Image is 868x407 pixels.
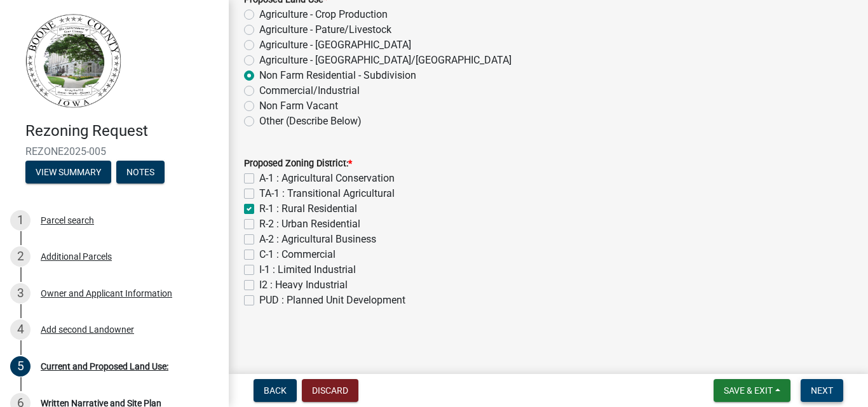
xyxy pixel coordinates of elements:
[259,98,338,114] label: Non Farm Vacant
[714,379,790,402] button: Save & Exit
[302,379,358,402] button: Discard
[25,161,111,183] button: View Summary
[25,122,219,140] h4: Rezoning Request
[259,7,388,22] label: Agriculture - Crop Production
[811,385,833,396] span: Next
[259,262,356,277] label: I-1 : Limited Industrial
[116,168,165,178] wm-modal-confirm: Notes
[259,171,395,186] label: A-1 : Agricultural Conservation
[244,159,352,168] label: Proposed Zoning District:
[259,114,362,129] label: Other (Describe Below)
[41,325,134,334] div: Add second Landowner
[25,145,203,157] span: REZONE2025-005
[10,356,31,377] div: 5
[801,379,843,402] button: Next
[259,293,405,308] label: PUD : Planned Unit Development
[259,83,360,98] label: Commercial/Industrial
[10,210,31,230] div: 1
[724,385,773,396] span: Save & Exit
[116,161,165,183] button: Notes
[259,247,336,262] label: C-1 : Commercial
[264,385,287,396] span: Back
[259,37,411,53] label: Agriculture - [GEOGRAPHIC_DATA]
[259,53,512,68] label: Agriculture - [GEOGRAPHIC_DATA]/[GEOGRAPHIC_DATA]
[41,216,94,225] div: Parcel search
[41,252,112,261] div: Additional Parcels
[259,217,360,232] label: R-2 : Urban Residential
[259,277,348,293] label: I2 : Heavy Industrial
[259,186,395,201] label: TA-1 : Transitional Agricultural
[41,362,168,371] div: Current and Proposed Land Use:
[25,13,122,109] img: Boone County, Iowa
[10,246,31,267] div: 2
[10,319,31,340] div: 4
[254,379,297,402] button: Back
[259,68,416,83] label: Non Farm Residential - Subdivision
[25,168,111,178] wm-modal-confirm: Summary
[10,283,31,304] div: 3
[259,232,376,247] label: A-2 : Agricultural Business
[259,201,357,217] label: R-1 : Rural Residential
[41,289,172,298] div: Owner and Applicant Information
[259,22,391,37] label: Agriculture - Pature/Livestock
